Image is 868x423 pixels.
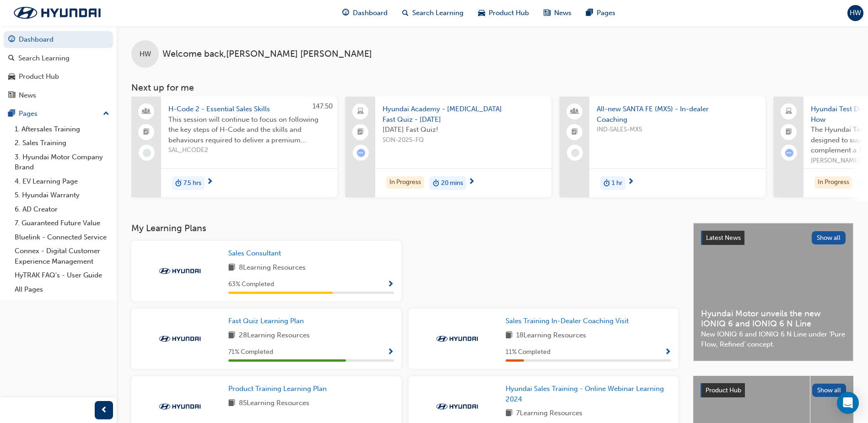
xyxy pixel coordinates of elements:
span: next-icon [468,178,475,186]
a: Bluelink - Connected Service [11,230,113,244]
span: duration-icon [604,177,610,189]
span: book-icon [506,408,512,419]
span: 85 Learning Resources [239,398,309,409]
span: HW [850,8,861,18]
span: SON-2025-FQ [383,135,544,146]
button: Show all [812,231,846,244]
span: laptop-icon [786,106,792,118]
span: 1 hr [612,178,622,189]
a: Dashboard [4,31,113,48]
span: Hyundai Motor unveils the new IONIQ 6 and IONIQ 6 N Line [701,309,846,329]
button: HW [847,5,863,21]
a: Latest NewsShow allHyundai Motor unveils the new IONIQ 6 and IONIQ 6 N LineNew IONIQ 6 and IONIQ ... [693,223,853,361]
button: Show Progress [387,279,394,290]
a: Search Learning [4,50,113,67]
span: Fast Quiz Learning Plan [228,317,304,325]
span: prev-icon [101,405,108,416]
span: Product Training Learning Plan [228,385,327,393]
span: Welcome back , [PERSON_NAME] [PERSON_NAME] [162,49,372,60]
span: 7.5 hrs [183,178,201,189]
span: booktick-icon [786,126,792,138]
div: Open Intercom Messenger [837,392,859,414]
a: pages-iconPages [579,4,623,22]
span: 20 mins [441,178,463,189]
span: next-icon [206,178,213,186]
span: laptop-icon [357,106,364,118]
a: Product HubShow all [701,383,846,398]
a: All-new SANTA FE (MX5) - In-dealer CoachingIND-SALES-MX5duration-icon1 hr [560,97,766,197]
button: DashboardSearch LearningProduct HubNews [4,29,113,105]
span: Product Hub [706,386,741,394]
a: 7. Guaranteed Future Value [11,216,113,230]
span: News [554,8,571,18]
a: All Pages [11,282,113,297]
span: 8 Learning Resources [239,262,306,274]
span: Search Learning [412,8,464,18]
a: news-iconNews [536,4,579,22]
span: Product Hub [489,8,529,18]
span: SAL_HCODE2 [168,145,330,156]
span: guage-icon [8,36,15,44]
span: learningRecordVerb_NONE-icon [571,149,579,157]
a: Latest NewsShow all [701,231,846,245]
span: learningRecordVerb_ATTEMPT-icon [357,149,365,157]
div: Search Learning [18,53,70,64]
span: news-icon [8,92,15,100]
button: Pages [4,105,113,122]
span: 28 Learning Resources [239,330,310,342]
a: Sales Consultant [228,248,285,259]
a: Sales Training In-Dealer Coaching Visit [506,316,632,326]
a: Connex - Digital Customer Experience Management [11,244,113,268]
span: learningRecordVerb_ATTEMPT-icon [785,149,793,157]
span: duration-icon [433,177,439,189]
span: Pages [597,8,615,18]
span: Hyundai Sales Training - Online Webinar Learning 2024 [506,385,664,403]
span: booktick-icon [143,126,150,138]
span: book-icon [228,330,235,342]
span: book-icon [506,330,512,342]
img: Trak [155,402,205,411]
span: car-icon [8,73,15,81]
a: 3. Hyundai Motor Company Brand [11,150,113,174]
span: duration-icon [175,177,182,189]
div: Pages [19,108,38,119]
a: Fast Quiz Learning Plan [228,316,307,326]
span: people-icon [571,106,578,118]
span: 71 % Completed [228,347,273,358]
a: 2. Sales Training [11,136,113,150]
div: In Progress [814,176,852,189]
span: search-icon [402,7,409,19]
span: Show Progress [664,348,671,357]
h3: My Learning Plans [131,223,679,233]
span: next-icon [627,178,634,186]
span: book-icon [228,262,235,274]
img: Trak [5,3,110,22]
a: 147.50H-Code 2 - Essential Sales SkillsThis session will continue to focus on following the key s... [131,97,337,197]
a: Product Hub [4,68,113,85]
span: HW [140,49,151,60]
a: 6. AD Creator [11,202,113,217]
button: Show Progress [387,347,394,358]
img: Trak [432,334,482,343]
span: 7 Learning Resources [516,408,582,419]
span: up-icon [103,108,109,120]
a: 1. Aftersales Training [11,122,113,136]
a: News [4,87,113,104]
span: people-icon [143,106,150,118]
a: Product Training Learning Plan [228,384,330,394]
span: pages-icon [8,110,15,118]
span: All-new SANTA FE (MX5) - In-dealer Coaching [597,104,758,125]
a: 5. Hyundai Warranty [11,188,113,202]
a: search-iconSearch Learning [395,4,471,22]
div: In Progress [386,176,424,189]
button: Show Progress [664,347,671,358]
img: Trak [155,334,205,343]
span: booktick-icon [357,126,364,138]
span: Latest News [706,234,741,242]
a: Hyundai Sales Training - Online Webinar Learning 2024 [506,384,671,404]
img: Trak [432,402,482,411]
span: car-icon [478,7,485,19]
span: booktick-icon [571,126,578,138]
